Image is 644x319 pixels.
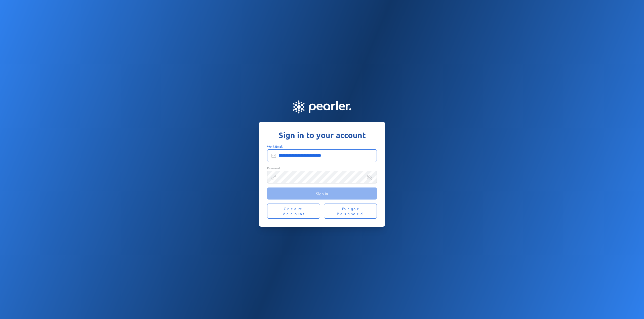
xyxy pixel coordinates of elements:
span: Forgot Password [330,206,371,216]
span: Create Account [273,206,314,216]
keeper-lock: Open Keeper Popup [367,174,373,180]
span: Sign In [316,191,328,196]
button: Forgot Password [324,204,377,219]
span: Work Email [267,144,283,148]
button: Sign In [267,187,377,200]
keeper-lock: Open Keeper Popup [367,153,373,159]
span: Password [267,166,280,170]
h1: Sign in to your account [267,130,377,140]
button: Create Account [267,204,320,219]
